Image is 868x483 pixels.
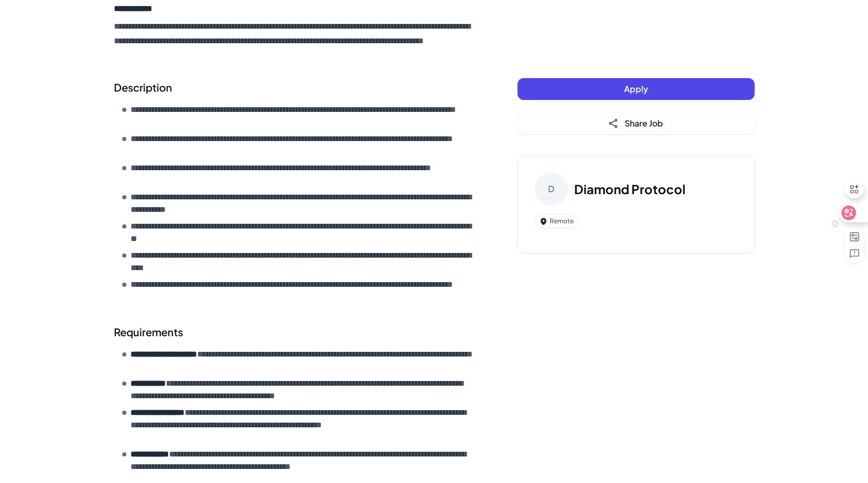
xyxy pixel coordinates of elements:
[517,112,755,134] button: Share Job
[625,118,663,129] span: Share Job
[517,78,755,100] button: Apply
[535,214,578,228] div: Remote
[624,83,648,94] span: Apply
[114,80,476,95] h2: Description
[574,180,685,198] h3: Diamond Protocol
[535,172,568,206] div: D
[114,324,476,340] h2: Requirements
